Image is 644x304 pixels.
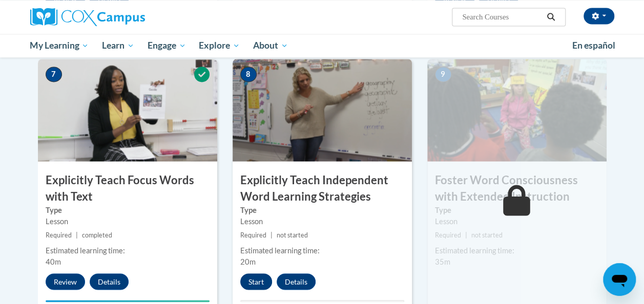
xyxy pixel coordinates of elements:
img: Course Image [38,59,217,161]
img: Cox Campus [30,8,145,26]
div: Lesson [240,215,404,227]
div: Main menu [23,34,622,57]
span: 40m [46,257,61,266]
div: Lesson [435,215,599,227]
div: Estimated learning time: [435,245,599,256]
span: Engage [148,39,186,52]
label: Type [240,204,404,215]
span: Required [435,231,461,238]
a: Cox Campus [30,8,215,26]
img: Course Image [233,59,412,161]
a: Learn [95,34,141,57]
span: Required [240,231,266,238]
span: 8 [240,67,257,82]
span: not started [471,231,503,238]
span: 7 [46,67,62,82]
a: My Learning [24,34,96,57]
button: Details [90,273,129,290]
span: 35m [435,257,450,266]
button: Search [543,11,558,23]
h3: Explicitly Teach Focus Words with Text [38,172,217,204]
span: 9 [435,67,451,82]
label: Type [46,204,210,215]
div: Your progress [46,300,210,302]
button: Account Settings [584,8,614,24]
label: Type [435,204,599,215]
input: Search Courses [461,11,543,23]
span: | [76,231,78,238]
a: Engage [141,34,193,57]
button: Start [240,273,272,290]
div: Estimated learning time: [240,245,404,256]
a: En español [566,35,622,56]
span: Required [46,231,72,238]
span: En español [572,40,615,51]
span: Explore [199,39,240,52]
span: | [465,231,467,238]
iframe: Button to launch messaging window [603,263,636,296]
button: Review [46,273,85,290]
a: Explore [192,34,246,57]
span: completed [82,231,112,238]
span: 20m [240,257,256,266]
button: Details [277,273,316,290]
a: About [246,34,295,57]
span: | [271,231,273,238]
div: Estimated learning time: [46,245,210,256]
span: Learn [102,39,134,52]
span: My Learning [30,39,89,52]
div: Lesson [46,215,210,227]
h3: Explicitly Teach Independent Word Learning Strategies [233,172,412,204]
img: Course Image [427,59,607,161]
h3: Foster Word Consciousness with Extended Instruction [427,172,607,204]
span: About [253,39,288,52]
span: not started [277,231,308,238]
